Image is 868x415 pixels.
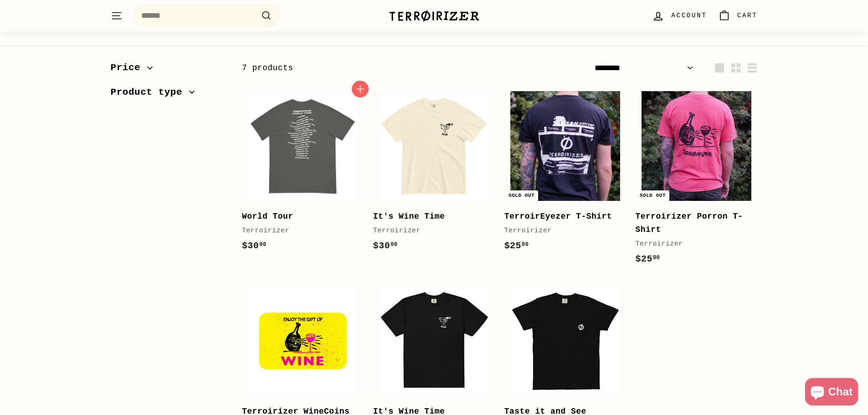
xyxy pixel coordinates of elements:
div: Sold out [505,190,538,201]
a: World Tour Terroirizer [242,85,364,262]
inbox-online-store-chat: Shopify online store chat [802,378,861,408]
sup: 00 [390,241,397,248]
span: $30 [242,241,267,251]
span: $25 [504,241,529,251]
span: $25 [636,254,660,264]
div: 7 products [242,61,500,75]
span: Product type [111,85,190,100]
a: Cart [713,2,763,29]
span: $30 [373,241,398,251]
sup: 00 [259,241,266,248]
span: Account [671,10,707,20]
span: Cart [737,10,758,20]
div: Terroirizer [373,225,486,236]
b: TerroirEyezer T-Shirt [504,212,612,221]
div: Terroirizer [504,225,617,236]
a: It's Wine Time Terroirizer [373,85,495,262]
div: Terroirizer [242,225,355,236]
sup: 00 [653,255,660,261]
span: Price [111,60,148,76]
b: It's Wine Time [373,212,445,221]
button: Product type [111,82,227,107]
a: Sold out TerroirEyezer T-Shirt Terroirizer [504,85,627,262]
a: Account [647,2,712,29]
sup: 00 [522,241,529,248]
b: World Tour [242,212,293,221]
div: Sold out [636,190,669,201]
a: Sold out Terroirizer Porron T-Shirt Terroirizer [636,85,758,276]
button: Price [111,58,227,82]
div: Terroirizer [636,239,749,250]
b: Terroirizer Porron T-Shirt [636,212,743,234]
